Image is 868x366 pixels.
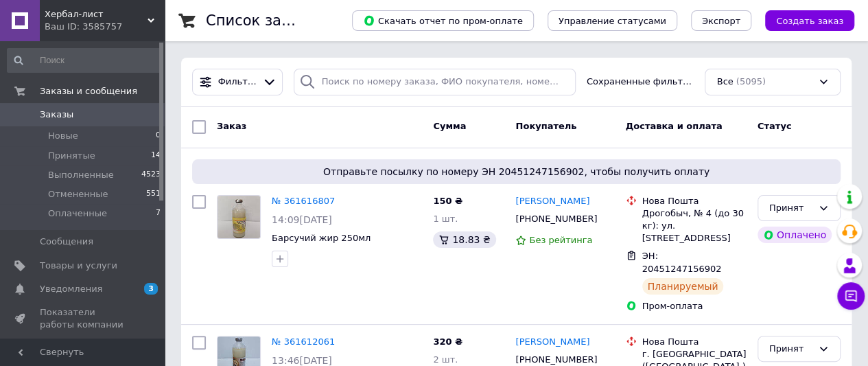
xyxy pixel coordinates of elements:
span: 14:09[DATE] [272,214,332,225]
span: Отмененные [48,188,108,201]
span: Принятые [48,150,95,162]
span: 3 [144,283,158,295]
span: Экспорт [702,16,740,26]
a: № 361612061 [272,336,335,347]
span: 2 шт. [433,354,458,365]
div: Нова Пошта [642,195,747,207]
span: Фильтры [218,76,257,89]
span: Отправьте посылку по номеру ЭН 20451247156902, чтобы получить оплату [198,165,835,179]
div: Нова Пошта [642,336,747,348]
span: Управление статусами [559,16,666,26]
span: 1 шт. [433,214,458,224]
span: Новые [48,130,78,142]
a: [PERSON_NAME] [515,336,589,349]
span: 4523 [141,169,161,181]
input: Поиск по номеру заказа, ФИО покупателя, номеру телефона, Email, номеру накладной [294,69,576,95]
img: Фото товару [218,196,260,238]
span: Сообщения [40,236,93,248]
span: Сумма [433,121,466,131]
button: Скачать отчет по пром-оплате [352,10,534,31]
span: 7 [156,207,161,220]
div: [PHONE_NUMBER] [513,210,600,228]
span: 320 ₴ [433,336,462,347]
span: 150 ₴ [433,196,462,206]
a: № 361616807 [272,196,335,206]
button: Управление статусами [548,10,677,31]
span: Скачать отчет по пром-оплате [363,14,523,27]
span: Без рейтинга [529,235,592,245]
span: Заказ [217,121,246,131]
div: Оплачено [758,227,832,243]
span: Сохраненные фильтры: [587,76,694,89]
span: Товары и услуги [40,260,117,272]
span: 14 [151,150,161,162]
div: Принят [769,201,812,216]
input: Поиск [7,48,162,73]
a: Фото товару [217,195,261,239]
div: Дрогобыч, № 4 (до 30 кг): ул. [STREET_ADDRESS] [642,207,747,245]
a: Барсучий жир 250мл [272,233,371,243]
h1: Список заказов [206,12,324,29]
span: (5095) [736,76,766,87]
div: Планируемый [642,278,724,295]
span: Статус [758,121,792,131]
span: Показатели работы компании [40,306,127,331]
span: 0 [156,130,161,142]
button: Создать заказ [765,10,854,31]
span: Заказы и сообщения [40,85,137,98]
span: ЭН: 20451247156902 [642,251,722,274]
span: Заказы [40,108,73,121]
span: Покупатель [515,121,576,131]
button: Чат с покупателем [837,282,865,310]
span: 13:46[DATE] [272,355,332,366]
span: Уведомления [40,283,102,295]
span: Все [716,76,733,89]
a: [PERSON_NAME] [515,195,589,208]
a: Создать заказ [751,15,854,25]
span: 551 [146,188,161,201]
button: Экспорт [691,10,751,31]
div: Ваш ID: 3585757 [45,21,165,33]
span: Выполненные [48,169,114,181]
span: Создать заказ [776,16,843,26]
div: 18.83 ₴ [433,231,495,248]
span: Хербал-лист [45,8,148,21]
div: Принят [769,342,812,356]
div: Пром-оплата [642,300,747,312]
span: Доставка и оплата [626,121,723,131]
span: Оплаченные [48,207,107,220]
